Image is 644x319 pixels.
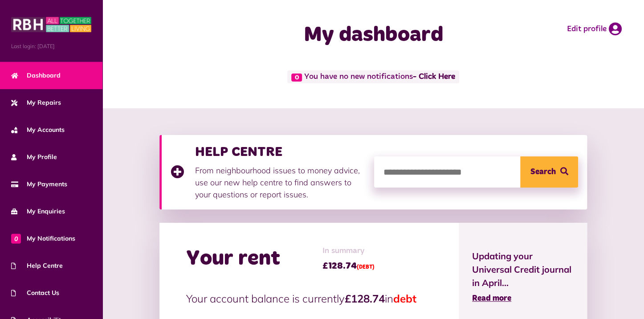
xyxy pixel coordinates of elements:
[11,42,91,50] span: Last login: [DATE]
[472,249,574,290] span: Updating your Universal Credit journal in April...
[530,156,555,188] span: Search
[291,74,302,82] span: 0
[186,246,280,272] h2: Your rent
[287,70,459,83] span: You have no new notifications
[11,261,63,270] span: Help Centre
[247,22,500,48] h1: My dashboard
[357,265,375,270] span: (DEBT)
[195,144,365,160] h3: HELP CENTRE
[11,180,67,189] span: My Payments
[322,245,375,257] span: In summary
[322,259,375,273] span: £128.74
[11,16,91,33] img: MyRBH
[11,71,61,80] span: Dashboard
[472,249,574,305] a: Updating your Universal Credit journal in April... Read more
[11,152,57,162] span: My Profile
[11,207,65,216] span: My Enquiries
[186,290,432,307] p: Your account balance is currently in
[11,125,65,135] span: My Accounts
[520,156,578,188] button: Search
[567,22,622,36] a: Edit profile
[11,98,61,107] span: My Repairs
[413,73,455,81] a: - Click Here
[393,292,416,305] span: debt
[195,164,365,200] p: From neighbourhood issues to money advice, use our new help centre to find answers to your questi...
[11,233,21,243] span: 0
[11,234,75,243] span: My Notifications
[472,294,511,303] span: Read more
[11,288,59,298] span: Contact Us
[345,292,385,305] strong: £128.74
